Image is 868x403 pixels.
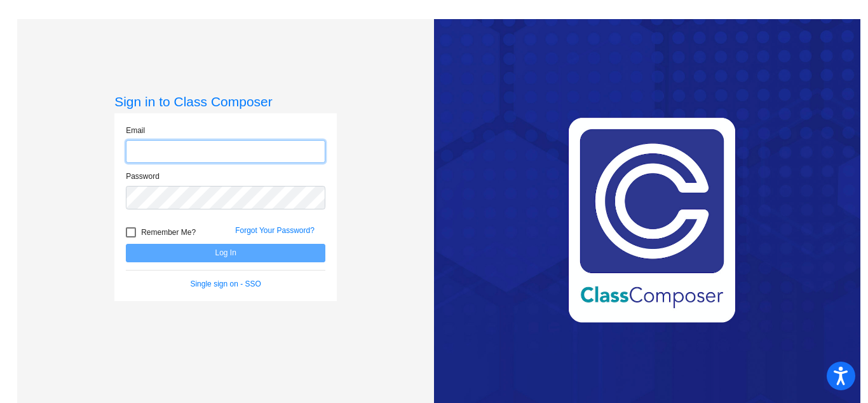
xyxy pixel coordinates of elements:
[190,279,261,288] a: Single sign on - SSO
[126,171,159,182] label: Password
[114,94,337,110] h3: Sign in to Class Composer
[126,125,145,136] label: Email
[126,244,325,262] button: Log In
[141,225,196,240] span: Remember Me?
[235,226,315,235] a: Forgot Your Password?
